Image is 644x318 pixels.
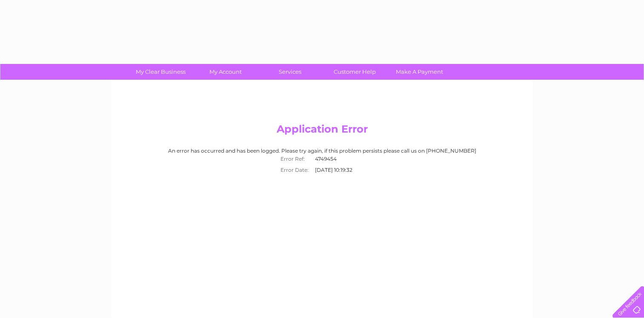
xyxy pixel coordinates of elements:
a: My Clear Business [126,64,196,80]
div: An error has occurred and has been logged. Please try again, if this problem persists please call... [120,148,525,176]
a: My Account [190,64,260,80]
a: Customer Help [320,64,390,80]
th: Error Ref: [276,153,313,165]
td: 4749454 [313,153,368,165]
td: [DATE] 10:19:32 [313,165,368,176]
th: Error Date: [276,165,313,176]
a: Services [255,64,325,80]
a: Make A Payment [384,64,455,80]
h2: Application Error [120,123,525,139]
